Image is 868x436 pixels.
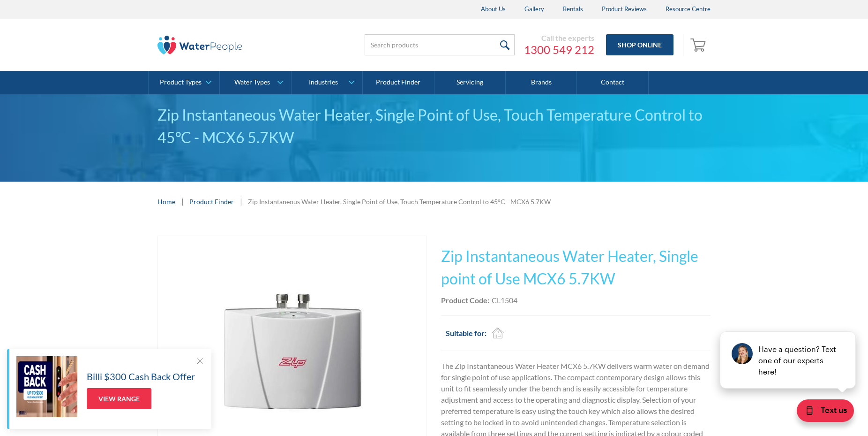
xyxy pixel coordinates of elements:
div: Industries [309,78,338,86]
a: Home [157,197,175,207]
a: Brands [506,71,577,94]
a: Servicing [434,71,506,94]
div: CL1504 [492,295,517,306]
h2: Suitable for: [446,328,486,339]
a: Shop Online [606,34,673,55]
div: | [180,196,185,207]
a: View Range [87,388,151,409]
div: Zip Instantaneous Water Heater, Single Point of Use, Touch Temperature Control to 45°C - MCX6 5.7KW [157,104,711,149]
div: Zip Instantaneous Water Heater, Single Point of Use, Touch Temperature Control to 45°C - MCX6 5.7KW [248,197,551,207]
strong: Product Code: [441,296,489,305]
img: shopping cart [690,37,708,52]
iframe: podium webchat widget bubble [793,389,868,436]
a: Product Types [149,71,219,94]
h5: Billi $300 Cash Back Offer [87,369,195,383]
a: Industries [292,71,362,94]
iframe: podium webchat widget prompt [709,288,868,401]
input: Search products [365,34,515,55]
div: Water Types [234,78,270,86]
a: Open empty cart [688,34,711,56]
h1: Zip Instantaneous Water Heater, Single point of Use MCX6 5.7KW [441,245,711,290]
div: Call the experts [524,33,594,43]
a: Product Finder [363,71,434,94]
a: Product Finder [189,197,234,207]
img: The Water People [157,36,242,54]
a: Water Types [220,71,291,94]
div: | [239,196,243,207]
div: Product Types [160,78,202,86]
img: Billi $300 Cash Back Offer [16,356,77,417]
a: 1300 549 212 [524,43,594,57]
a: Contact [577,71,648,94]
